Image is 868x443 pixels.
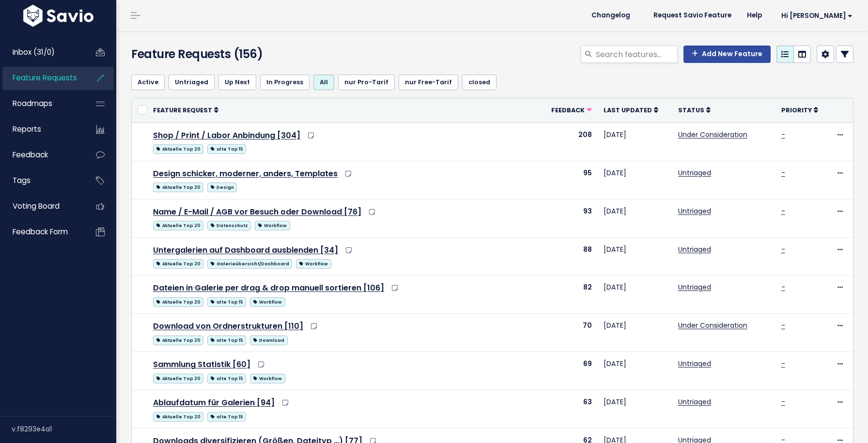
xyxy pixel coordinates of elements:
a: Untriaged [678,397,711,407]
a: Tags [2,169,80,192]
a: Workflow [250,372,285,384]
span: Feedback [13,150,48,160]
a: Add New Feature [683,46,771,63]
a: - [781,206,785,216]
a: Galerieübersicht/Dashboard [207,257,292,269]
a: Untriaged [678,206,711,216]
a: Inbox (31/0) [2,41,80,63]
a: Download von Ordnerstrukturen [110] [153,321,303,332]
td: 82 [539,275,598,314]
a: Aktuelle Top 20 [153,334,203,346]
a: Untriaged [678,244,711,254]
span: Feedback [551,106,585,114]
a: Feature Request [153,105,218,115]
span: Status [678,106,704,114]
span: Changelog [591,12,630,19]
span: alte Top 15 [207,374,246,383]
a: nur Pro-Tarif [338,75,395,90]
span: Aktuelle Top 20 [153,336,203,345]
a: Aktuelle Top 20 [153,372,203,384]
a: Aktuelle Top 20 [153,142,203,154]
span: alte Top 15 [207,336,246,345]
a: Workflow [255,219,290,231]
span: Design [207,183,237,192]
span: Galerieübersicht/Dashboard [207,259,292,269]
a: All [313,75,334,90]
div: v.f8293e4a1 [12,416,116,442]
a: Ablaufdatum für Galerien [94] [153,397,275,408]
a: alte Top 15 [207,142,246,154]
a: Active [131,75,165,90]
a: alte Top 15 [207,410,246,422]
a: - [781,168,785,178]
td: [DATE] [598,314,672,352]
span: alte Top 15 [207,144,246,154]
a: Name / E-Mail / AGB vor Besuch oder Download [76] [153,206,361,217]
a: Feature Requests [2,67,80,89]
span: Roadmaps [13,98,52,108]
span: Aktuelle Top 20 [153,144,203,154]
a: Design [207,181,237,193]
span: Workflow [296,259,331,269]
a: alte Top 15 [207,334,246,346]
a: Aktuelle Top 20 [153,181,203,193]
td: [DATE] [598,237,672,275]
td: 95 [539,161,598,199]
h4: Feature Requests (156) [131,46,362,63]
a: Roadmaps [2,92,80,115]
a: alte Top 15 [207,295,246,307]
input: Search features... [595,46,678,63]
td: [DATE] [598,275,672,314]
a: Download [250,334,287,346]
span: Reports [13,124,41,134]
a: nur Free-Tarif [399,75,458,90]
a: Feedback form [2,221,80,243]
span: Inbox (31/0) [13,47,55,57]
a: Design schicker, moderner, anders, Templates [153,168,338,179]
span: alte Top 15 [207,297,246,307]
span: Feature Requests [13,73,77,83]
a: - [781,282,785,292]
a: Untriaged [678,168,711,178]
a: Voting Board [2,195,80,217]
a: Aktuelle Top 20 [153,219,203,231]
span: Voting Board [13,201,60,211]
a: Hi [PERSON_NAME] [770,8,860,23]
span: Aktuelle Top 20 [153,374,203,383]
a: Up Next [218,75,256,90]
span: Tags [13,175,31,185]
a: Last Updated [604,105,658,115]
img: logo-white.9d6f32f41409.svg [21,5,96,27]
a: Aktuelle Top 20 [153,410,203,422]
a: Dateien in Galerie per drag & drop manuell sortieren [106] [153,282,384,293]
ul: Filter feature requests [131,75,853,90]
span: Aktuelle Top 20 [153,221,203,230]
span: Workflow [250,297,285,307]
a: Status [678,105,711,115]
a: Aktuelle Top 20 [153,257,203,269]
a: Untriaged [169,75,215,90]
span: Aktuelle Top 20 [153,183,203,192]
a: - [781,244,785,254]
span: Workflow [255,221,290,230]
span: Aktuelle Top 20 [153,297,203,307]
td: 93 [539,199,598,237]
td: 69 [539,352,598,390]
td: 208 [539,122,598,161]
span: Datenschutz [207,221,251,230]
a: Datenschutz [207,219,251,231]
a: Untriaged [678,359,711,368]
a: Help [739,8,770,23]
a: - [781,321,785,330]
td: [DATE] [598,352,672,390]
a: - [781,130,785,139]
span: Feature Request [153,106,212,114]
span: Download [250,336,287,345]
a: - [781,397,785,407]
a: - [781,359,785,368]
td: 88 [539,237,598,275]
a: Feedback [551,105,592,115]
span: Last Updated [604,106,652,114]
a: Untriaged [678,282,711,292]
td: 63 [539,390,598,428]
